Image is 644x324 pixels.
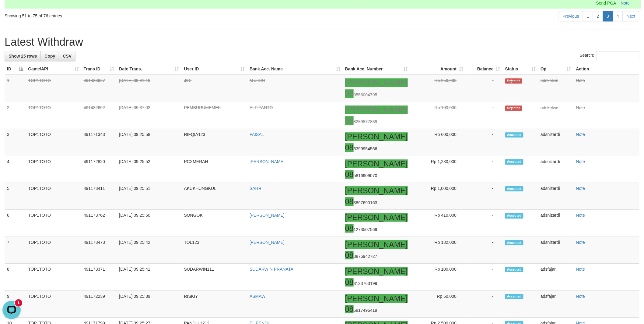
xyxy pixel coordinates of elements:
[345,224,354,233] ah_el_jm_1756146672679: 08
[505,213,523,218] span: Accepted
[345,240,408,249] ah_el_jm_1756146672679: [PERSON_NAME]
[117,264,181,290] td: [DATE] 09:25:41
[345,254,377,259] span: Copy 083876942727 to clipboard
[538,290,573,317] td: adsfajar
[26,210,81,237] td: TOP1TOTO
[345,267,408,276] ah_el_jm_1756146672679: [PERSON_NAME]
[117,290,181,317] td: [DATE] 09:25:39
[26,237,81,263] td: TOP1TOTO
[182,183,247,209] td: AKUKHUNGKUL
[26,290,81,317] td: TOP1TOTO
[250,267,293,272] a: SUDARWIN PRANATA
[576,213,585,218] a: Note
[345,143,354,152] ah_el_jm_1756146672679: 08
[576,78,585,83] a: Note
[505,186,523,191] span: Accepted
[538,237,573,263] td: adsnizardi
[538,183,573,209] td: adsnizardi
[44,54,55,59] span: Copy
[345,213,408,222] ah_el_jm_1756146672679: [PERSON_NAME]
[343,63,410,75] th: Bank Acc. Number: activate to sort column ascending
[81,290,117,317] td: 491172239
[26,156,81,183] td: TOP1TOTO
[505,294,523,299] span: Accepted
[345,159,408,168] ah_el_jm_1756146672679: [PERSON_NAME]
[182,237,247,263] td: TOL123
[5,10,264,19] div: Showing 51 to 75 of 76 entries
[410,75,466,102] td: Rp 250,000
[81,183,117,209] td: 491173411
[505,240,523,245] span: Accepted
[576,159,585,164] a: Note
[410,129,466,156] td: Rp 600,000
[5,156,26,183] td: 4
[117,63,181,75] th: Date Trans.: activate to sort column ascending
[182,210,247,237] td: SONGOK
[345,308,377,313] span: Copy 085817496419 to clipboard
[576,240,585,245] a: Note
[345,105,408,114] ah_el_jm_1756146672679: [PERSON_NAME]
[81,156,117,183] td: 491172820
[5,290,26,317] td: 9
[345,170,354,179] ah_el_jm_1756146672679: 08
[63,54,72,59] span: CSV
[345,186,408,195] ah_el_jm_1756146672679: [PERSON_NAME]
[466,264,503,290] td: -
[466,63,503,75] th: Balance: activate to sort column ascending
[117,156,181,183] td: [DATE] 09:25:52
[250,294,267,299] a: ASMAWI
[596,1,616,5] a: Send PGA
[2,2,21,21] button: Open LiveChat chat widget
[345,116,354,125] ah_el_jm_1756146672679: 08
[182,63,247,75] th: User ID: activate to sort column ascending
[345,305,354,313] ah_el_jm_1756146672679: 08
[81,210,117,237] td: 491173762
[345,227,377,232] span: Copy 081273507569 to clipboard
[247,63,343,75] th: Bank Acc. Name: activate to sort column ascending
[81,63,117,75] th: Trans ID: activate to sort column ascending
[5,210,26,237] td: 6
[613,11,623,21] a: 4
[410,63,466,75] th: Amount: activate to sort column ascending
[26,264,81,290] td: TOP1TOTO
[5,51,41,61] a: Show 25 rows
[538,210,573,237] td: adsnizardi
[81,237,117,263] td: 491173473
[345,281,377,286] span: Copy 083133763199 to clipboard
[15,1,22,8] div: New messages notification
[345,173,377,178] span: Copy 085816909070 to clipboard
[603,11,613,21] a: 3
[26,75,81,102] td: TOP1TOTO
[466,210,503,237] td: -
[576,294,585,299] a: Note
[345,200,377,205] span: Copy 083897690163 to clipboard
[250,159,285,164] a: [PERSON_NAME]
[559,11,583,21] a: Previous
[26,183,81,209] td: TOP1TOTO
[576,105,585,110] a: Note
[576,186,585,191] a: Note
[466,183,503,209] td: -
[576,132,585,137] a: Note
[5,237,26,263] td: 7
[580,51,639,60] label: Search:
[345,132,408,141] ah_el_jm_1756146672679: [PERSON_NAME]
[505,132,523,137] span: Accepted
[538,102,573,129] td: adskelvin
[182,102,247,129] td: PEMBURUMEMEK
[538,129,573,156] td: adsnizardi
[505,78,522,84] span: Rejected
[182,290,247,317] td: RISKIY
[117,129,181,156] td: [DATE] 09:25:58
[538,264,573,290] td: adsfajar
[182,156,247,183] td: PCXMERAH
[538,63,573,75] th: Op: activate to sort column ascending
[250,240,285,245] a: [PERSON_NAME]
[410,264,466,290] td: Rp 100,000
[182,129,247,156] td: RIFQIA123
[5,129,26,156] td: 3
[576,267,585,272] a: Note
[596,51,639,60] input: Search:
[182,75,247,102] td: JIDI
[5,63,26,75] th: ID: activate to sort column descending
